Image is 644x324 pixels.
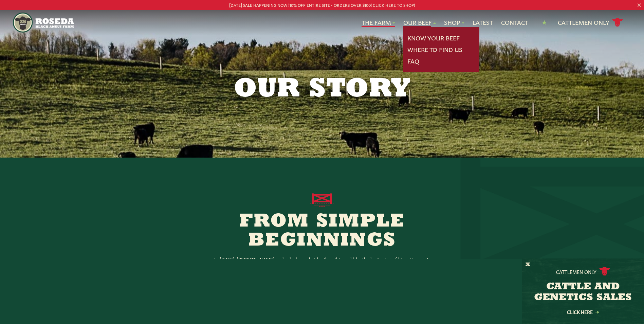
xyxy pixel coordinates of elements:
a: Where To Find Us [407,45,462,54]
a: Know Your Beef [407,34,460,42]
h3: CATTLE AND GENETICS SALES [530,282,636,303]
a: Cattlemen Only [558,17,623,29]
h1: Our Story [148,76,496,103]
nav: Main Navigation [13,10,631,35]
a: Shop [444,18,464,27]
p: Cattlemen Only [556,268,596,275]
a: Click Here [552,310,613,314]
a: The Farm [362,18,395,27]
a: Our Beef [403,18,436,27]
a: Latest [473,18,493,27]
h2: From Simple Beginnings [192,212,453,250]
p: In [DATE], [PERSON_NAME] embarked on what he thought would be the beginning of his retirement. He... [214,256,431,283]
p: [DATE] SALE HAPPENING NOW! 10% OFF ENTIRE SITE - ORDERS OVER $100! CLICK HERE TO SHOP! [32,1,612,8]
img: https://roseda.com/wp-content/uploads/2021/05/roseda-25-header.png [13,13,74,33]
a: FAQ [407,57,419,66]
button: X [526,261,530,268]
a: Contact [501,18,528,27]
img: cattle-icon.svg [599,267,610,276]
